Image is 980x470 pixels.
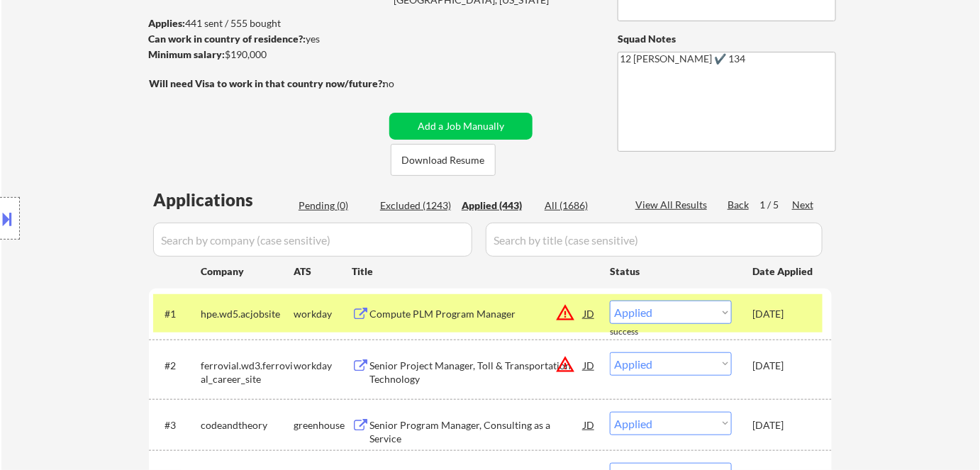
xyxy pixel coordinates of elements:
[752,264,815,279] div: Date Applied
[792,198,815,212] div: Next
[752,307,815,321] div: [DATE]
[752,359,815,373] div: [DATE]
[148,48,225,60] strong: Minimum salary:
[294,418,352,432] div: greenhouse
[582,352,596,378] div: JD
[610,258,732,284] div: Status
[148,17,185,29] strong: Applies:
[545,198,616,213] div: All (1686)
[201,418,294,432] div: codeandtheory
[148,33,306,45] strong: Can work in country of residence?:
[369,359,584,386] div: Senior Project Manager, Toll & Transportation Technology
[582,412,596,437] div: JD
[389,113,533,140] button: Add a Job Manually
[148,16,384,30] div: 441 sent / 555 bought
[153,223,472,257] input: Search by company (case sensitive)
[294,359,352,373] div: workday
[486,223,823,257] input: Search by title (case sensitive)
[618,32,836,46] div: Squad Notes
[555,303,575,323] button: warning_amber
[759,198,792,212] div: 1 / 5
[635,198,711,212] div: View All Results
[352,264,596,279] div: Title
[201,359,294,386] div: ferrovial.wd3.ferrovial_career_site
[391,144,496,176] button: Download Resume
[380,198,451,213] div: Excluded (1243)
[294,307,352,321] div: workday
[610,326,667,338] div: success
[148,32,380,46] div: yes
[555,354,575,374] button: warning_amber
[752,418,815,432] div: [DATE]
[148,47,384,62] div: $190,000
[165,418,189,432] div: #3
[582,301,596,326] div: JD
[728,198,750,212] div: Back
[299,198,369,213] div: Pending (0)
[462,198,533,213] div: Applied (443)
[294,264,352,279] div: ATS
[165,359,189,373] div: #2
[149,77,385,89] strong: Will need Visa to work in that country now/future?:
[383,77,423,91] div: no
[369,307,584,321] div: Compute PLM Program Manager
[369,418,584,446] div: Senior Program Manager, Consulting as a Service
